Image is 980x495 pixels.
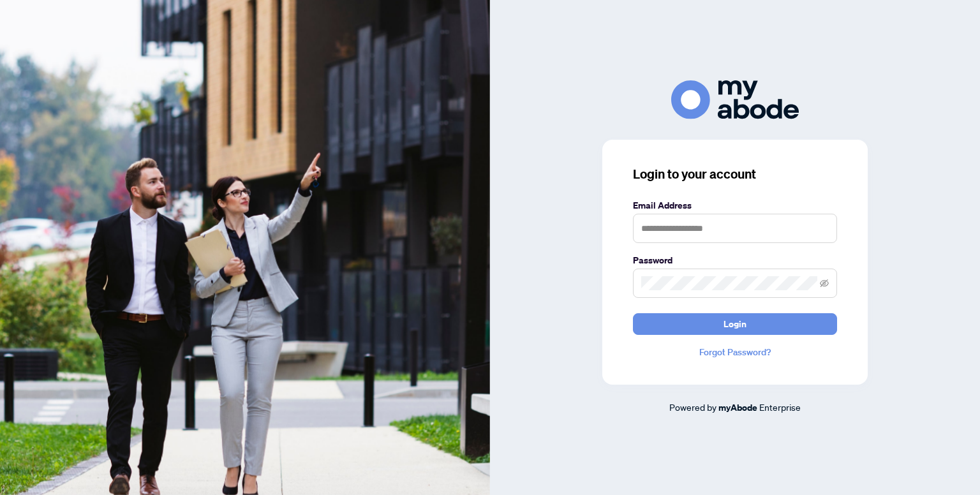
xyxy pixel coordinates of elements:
label: Password [633,253,837,267]
img: ma-logo [671,80,799,119]
span: Enterprise [759,401,801,413]
h3: Login to your account [633,165,837,183]
span: Powered by [669,401,716,413]
a: myAbode [718,401,757,415]
span: eye-invisible [820,279,829,288]
span: Login [724,314,746,334]
label: Email Address [633,198,837,212]
a: Forgot Password? [633,345,837,359]
button: Login [633,313,837,335]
